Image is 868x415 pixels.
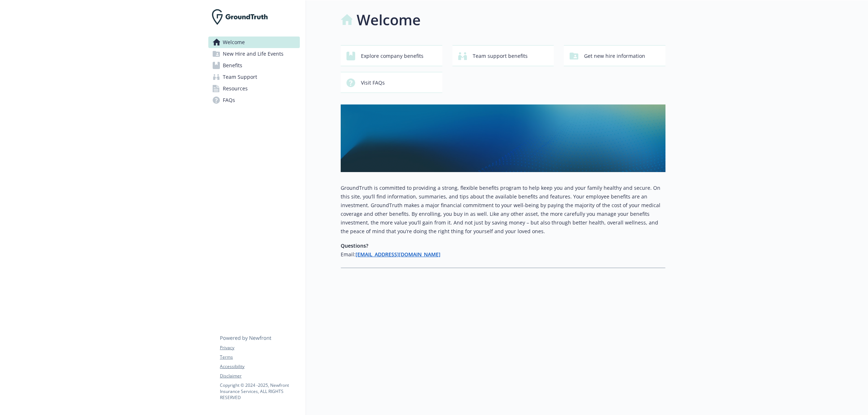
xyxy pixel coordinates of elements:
a: Team Support [208,71,300,83]
span: FAQs [223,94,235,106]
span: Benefits [223,60,242,71]
button: Visit FAQs [341,72,442,93]
span: Team Support [223,71,257,83]
button: Get new hire information [564,45,665,66]
a: Disclaimer [220,373,299,379]
h1: Welcome [357,9,421,31]
img: overview page banner [341,104,665,172]
h6: Email: [341,250,665,259]
span: Resources [223,83,248,94]
span: Get new hire information [584,49,645,63]
a: FAQs [208,94,300,106]
a: Resources [208,83,300,94]
a: [EMAIL_ADDRESS][DOMAIN_NAME] [356,251,441,258]
strong: Questions? [341,242,368,249]
a: Welcome [208,37,300,48]
a: Benefits [208,60,300,71]
a: Terms [220,354,299,360]
span: New Hire and Life Events [223,48,284,60]
p: Copyright © 2024 - 2025 , Newfront Insurance Services, ALL RIGHTS RESERVED [220,382,299,401]
span: Welcome [223,37,245,48]
a: New Hire and Life Events [208,48,300,60]
span: Team support benefits [473,49,528,63]
a: Privacy [220,345,299,351]
a: Accessibility [220,363,299,370]
span: Visit FAQs [361,76,385,90]
button: Team support benefits [452,45,554,66]
p: GroundTruth is committed to providing a strong, flexible benefits program to help keep you and yo... [341,184,665,236]
span: Explore company benefits [361,49,424,63]
button: Explore company benefits [341,45,442,66]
